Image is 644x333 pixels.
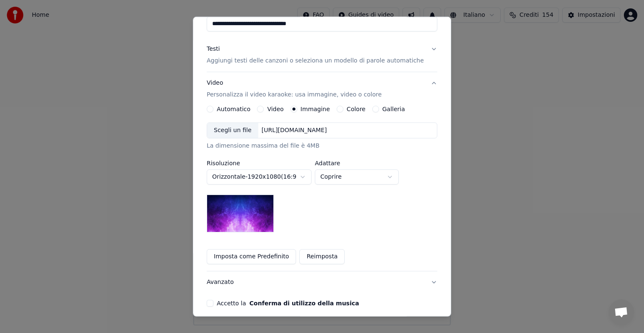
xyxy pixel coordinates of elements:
button: VideoPersonalizza il video karaoke: usa immagine, video o colore [207,72,437,106]
label: Immagine [301,106,330,112]
button: Reimposta [299,249,345,264]
div: Testi [207,45,220,53]
div: Scegli un file [207,123,258,138]
label: Galleria [382,106,405,112]
div: [URL][DOMAIN_NAME] [258,126,330,135]
div: La dimensione massima del file è 4MB [207,142,437,150]
label: Accetto la [217,300,359,306]
label: Adattare [315,160,399,166]
label: Video [267,106,283,112]
div: VideoPersonalizza il video karaoke: usa immagine, video o colore [207,106,437,271]
label: Colore [347,106,366,112]
p: Personalizza il video karaoke: usa immagine, video o colore [207,91,382,99]
label: Automatico [217,106,250,112]
div: Video [207,79,382,99]
button: Avanzato [207,271,437,293]
button: Imposta come Predefinito [207,249,296,264]
button: Accetto la [249,300,359,306]
button: TestiAggiungi testi delle canzoni o seleziona un modello di parole automatiche [207,38,437,72]
label: Risoluzione [207,160,312,166]
p: Aggiungi testi delle canzoni o seleziona un modello di parole automatiche [207,57,424,65]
